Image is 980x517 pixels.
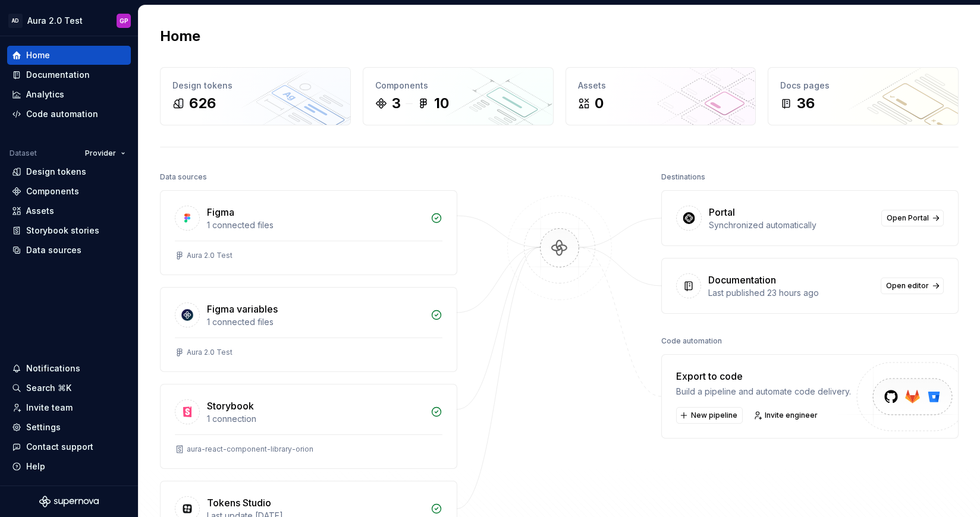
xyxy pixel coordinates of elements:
[7,241,131,260] a: Data sources
[434,94,449,113] div: 10
[26,402,73,414] div: Invite team
[160,67,351,125] a: Design tokens626
[120,16,128,26] div: GP
[578,80,744,92] div: Assets
[80,145,131,162] button: Provider
[676,369,851,383] div: Export to code
[26,244,81,256] div: Data sources
[160,27,200,46] h2: Home
[26,421,61,433] div: Settings
[708,273,776,287] div: Documentation
[7,437,131,456] button: Contact support
[709,219,874,231] div: Synchronized automatically
[160,287,457,372] a: Figma variables1 connected filesAura 2.0 Test
[26,441,93,453] div: Contact support
[189,94,216,113] div: 626
[7,182,131,201] a: Components
[26,205,54,217] div: Assets
[207,316,423,328] div: 1 connected files
[10,149,37,158] div: Dataset
[160,384,457,469] a: Storybook1 connectionaura-react-component-library-orion
[7,162,131,181] a: Design tokens
[172,80,338,92] div: Design tokens
[881,210,944,226] a: Open Portal
[661,333,722,349] div: Code automation
[39,496,99,507] svg: Supernova Logo
[7,418,131,437] a: Settings
[26,49,50,61] div: Home
[85,149,116,158] span: Provider
[886,281,929,291] span: Open editor
[676,386,851,398] div: Build a pipeline and automate code delivery.
[7,65,131,84] a: Documentation
[7,221,131,240] a: Storybook stories
[187,251,233,260] div: Aura 2.0 Test
[765,411,818,420] span: Invite engineer
[7,105,131,124] a: Code automation
[708,287,874,299] div: Last published 23 hours ago
[187,348,233,357] div: Aura 2.0 Test
[595,94,604,113] div: 0
[7,201,131,220] a: Assets
[887,213,929,223] span: Open Portal
[160,190,457,275] a: Figma1 connected filesAura 2.0 Test
[26,108,98,120] div: Code automation
[768,67,959,125] a: Docs pages36
[26,89,64,100] div: Analytics
[207,205,234,219] div: Figma
[392,94,401,113] div: 3
[7,379,131,398] button: Search ⌘K
[26,185,79,197] div: Components
[709,205,735,219] div: Portal
[27,15,83,27] div: Aura 2.0 Test
[207,399,254,413] div: Storybook
[691,411,737,420] span: New pipeline
[7,85,131,104] a: Analytics
[375,80,541,92] div: Components
[566,67,756,125] a: Assets0
[160,169,207,185] div: Data sources
[676,407,743,424] button: New pipeline
[26,225,99,237] div: Storybook stories
[26,382,71,394] div: Search ⌘K
[797,94,815,113] div: 36
[363,67,554,125] a: Components310
[207,413,423,425] div: 1 connection
[2,8,136,33] button: ADAura 2.0 TestGP
[7,457,131,476] button: Help
[881,278,944,294] a: Open editor
[187,445,313,454] div: aura-react-component-library-orion
[207,219,423,231] div: 1 connected files
[207,496,271,510] div: Tokens Studio
[26,166,86,178] div: Design tokens
[26,461,45,472] div: Help
[26,362,80,374] div: Notifications
[750,407,823,424] a: Invite engineer
[207,302,278,316] div: Figma variables
[8,14,23,28] div: AD
[7,398,131,417] a: Invite team
[7,46,131,65] a: Home
[780,80,946,92] div: Docs pages
[26,69,90,81] div: Documentation
[661,169,705,185] div: Destinations
[7,359,131,378] button: Notifications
